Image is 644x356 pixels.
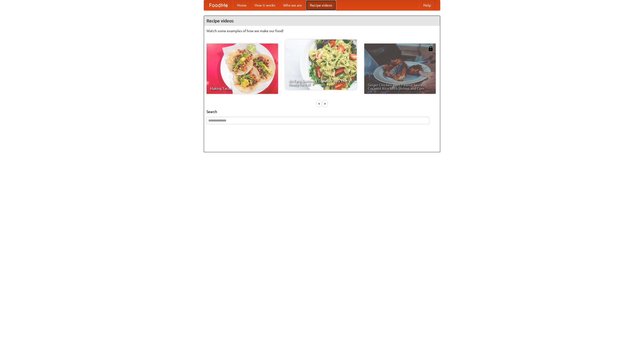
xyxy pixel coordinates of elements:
a: How it works [251,0,279,10]
a: Help [419,0,435,10]
a: Recipe videos [306,0,336,10]
div: » [323,100,327,107]
a: Who we are [279,0,306,10]
a: FoodMe [204,0,233,10]
p: Watch some examples of how we make our food! [207,28,437,33]
div: « [317,100,321,107]
span: Making Tacos [210,87,274,90]
a: Home [233,0,251,10]
h5: Search [207,109,437,114]
a: Making Tacos [207,44,278,94]
h4: Recipe videos [204,16,440,26]
a: An Easy, Summery Tomato Pasta That's Ready for Fall [285,39,357,90]
span: An Easy, Summery Tomato Pasta That's Ready for Fall [289,79,353,86]
img: 483408.png [428,46,433,51]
